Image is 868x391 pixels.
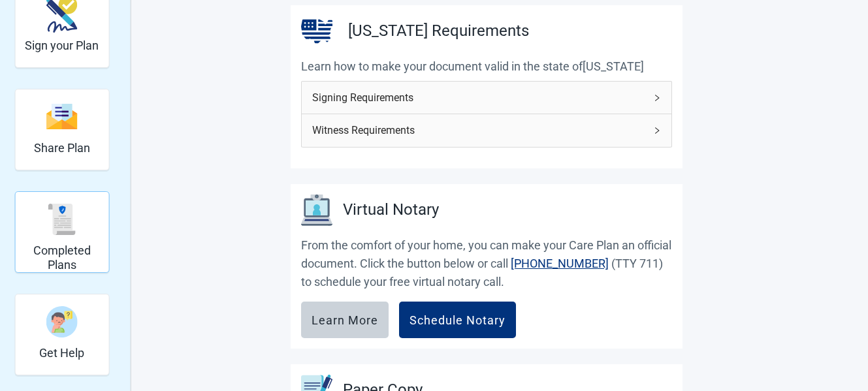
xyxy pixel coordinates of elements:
div: Completed Plans [14,191,109,273]
span: right [653,127,661,134]
h2: [US_STATE] Requirements [348,19,529,44]
a: [PHONE_NUMBER] [511,257,609,270]
img: svg%3e [46,204,78,235]
p: From the comfort of your home, you can make your Care Plan an official document. Click the button... [301,236,672,292]
img: Virtual Notary [301,195,332,226]
button: Learn More [301,302,389,338]
p: Learn how to make your document valid in the state of [US_STATE] [301,57,672,76]
div: Get Help [14,294,109,375]
h2: Completed Plans [20,243,103,272]
div: Witness Requirements [302,114,671,146]
h3: Virtual Notary [343,198,439,223]
div: Share Plan [14,89,109,170]
img: person-question-x68TBcxA.svg [46,306,78,337]
span: Witness Requirements [312,122,645,138]
span: Signing Requirements [312,89,645,106]
h2: Sign your Plan [25,39,99,53]
h2: Share Plan [34,141,90,155]
h2: Get Help [39,346,84,360]
div: Learn More [312,313,378,326]
span: right [653,94,661,102]
img: svg%3e [46,102,78,131]
button: Schedule Notary [399,302,516,338]
div: Schedule Notary [410,313,506,326]
div: Signing Requirements [302,82,671,114]
img: United States [301,16,332,47]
